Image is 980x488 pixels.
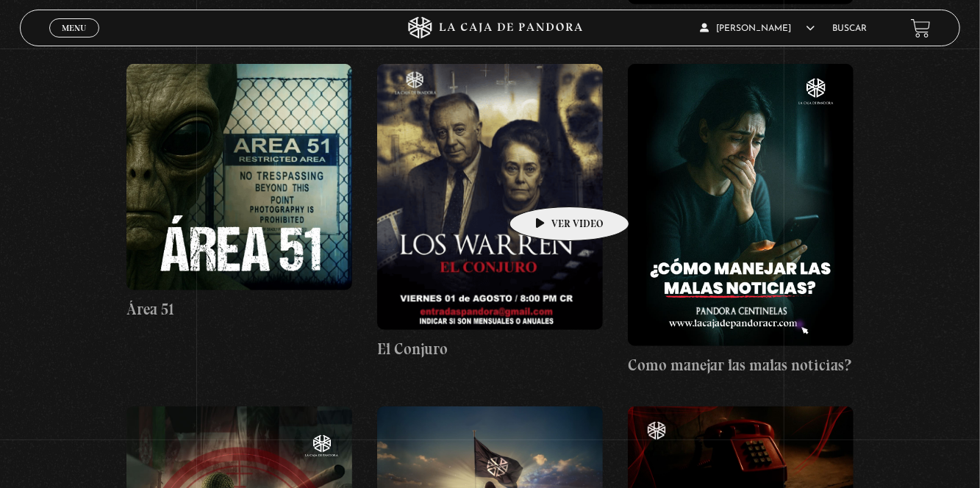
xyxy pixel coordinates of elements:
[377,337,603,361] h4: El Conjuro
[911,18,931,38] a: View your shopping cart
[832,24,867,33] a: Buscar
[57,36,91,46] span: Cerrar
[62,24,86,32] span: Menu
[126,298,352,321] h4: Área 51
[628,354,854,377] h4: Como manejar las malas noticias?
[377,64,603,360] a: El Conjuro
[126,64,352,320] a: Área 51
[628,64,854,376] a: Como manejar las malas noticias?
[700,24,815,33] span: [PERSON_NAME]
